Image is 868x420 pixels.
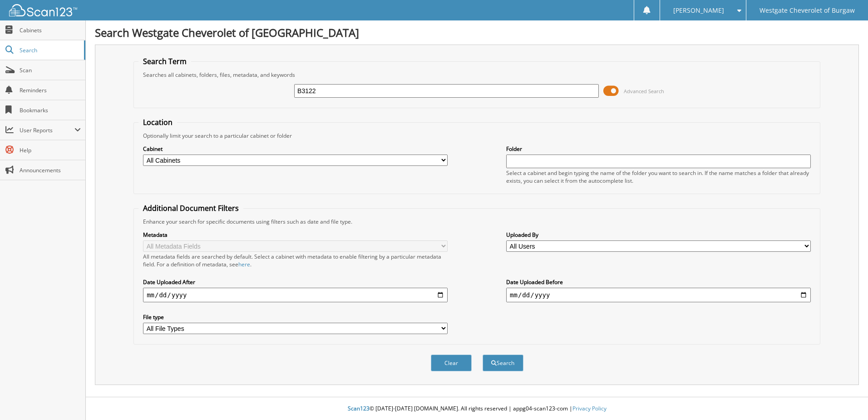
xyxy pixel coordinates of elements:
[143,145,448,153] label: Cabinet
[20,46,79,54] span: Search
[86,398,868,420] div: © [DATE]-[DATE] [DOMAIN_NAME]. All rights reserved | appg04-scan123-com |
[143,313,448,321] label: File type
[143,288,448,302] input: start
[20,146,81,154] span: Help
[20,26,81,34] span: Cabinets
[143,253,448,268] div: All metadata fields are searched by default. Select a cabinet with metadata to enable filtering b...
[20,86,81,94] span: Reminders
[138,117,177,127] legend: Location
[506,169,811,185] div: Select a cabinet and begin typing the name of the folder you want to search in. If the name match...
[138,71,815,79] div: Searches all cabinets, folders, files, metadata, and keywords
[506,288,811,302] input: end
[483,355,523,371] button: Search
[95,25,859,40] h1: Search Westgate Cheverolet of [GEOGRAPHIC_DATA]
[20,106,81,114] span: Bookmarks
[143,278,448,286] label: Date Uploaded After
[20,126,74,134] span: User Reports
[143,231,448,239] label: Metadata
[624,88,664,95] span: Advanced Search
[431,355,472,371] button: Clear
[759,8,855,13] span: Westgate Cheverolet of Burgaw
[9,4,77,16] img: scan123-logo-white.svg
[506,145,811,153] label: Folder
[348,405,370,412] span: Scan123
[138,56,191,66] legend: Search Term
[238,260,250,268] a: here
[138,203,243,213] legend: Additional Document Filters
[506,231,811,239] label: Uploaded By
[506,278,811,286] label: Date Uploaded Before
[20,66,81,74] span: Scan
[20,166,81,174] span: Announcements
[572,405,607,412] a: Privacy Policy
[138,218,815,225] div: Enhance your search for specific documents using filters such as date and file type.
[673,8,724,13] span: [PERSON_NAME]
[138,132,815,140] div: Optionally limit your search to a particular cabinet or folder
[823,376,868,420] iframe: Chat Widget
